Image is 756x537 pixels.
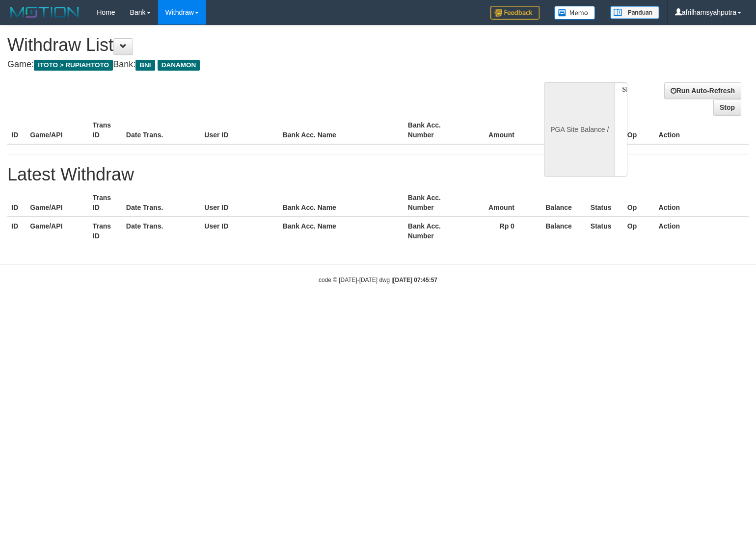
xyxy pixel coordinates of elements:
[7,35,494,55] h1: Withdraw List
[554,6,595,20] img: Button%20Memo.svg
[466,116,529,144] th: Amount
[529,116,587,144] th: Balance
[200,189,278,217] th: User ID
[623,217,655,245] th: Op
[279,217,404,245] th: Bank Acc. Name
[122,217,200,245] th: Date Trans.
[122,189,200,217] th: Date Trans.
[7,189,26,217] th: ID
[587,189,623,217] th: Status
[200,217,278,245] th: User ID
[89,217,122,245] th: Trans ID
[26,116,89,144] th: Game/API
[529,189,587,217] th: Balance
[623,116,655,144] th: Op
[404,116,467,144] th: Bank Acc. Number
[713,99,741,116] a: Stop
[158,60,200,71] span: DANAMON
[7,217,26,245] th: ID
[89,189,122,217] th: Trans ID
[529,217,587,245] th: Balance
[466,189,529,217] th: Amount
[89,116,122,144] th: Trans ID
[404,217,467,245] th: Bank Acc. Number
[544,82,615,177] div: PGA Site Balance /
[7,60,494,70] h4: Game: Bank:
[490,6,540,20] img: Feedback.jpg
[655,116,749,144] th: Action
[466,217,529,245] th: Rp 0
[26,189,89,217] th: Game/API
[404,189,467,217] th: Bank Acc. Number
[664,82,741,99] a: Run Auto-Refresh
[26,217,89,245] th: Game/API
[122,116,200,144] th: Date Trans.
[7,116,26,144] th: ID
[279,189,404,217] th: Bank Acc. Name
[319,277,437,283] small: code © [DATE]-[DATE] dwg |
[655,217,749,245] th: Action
[34,60,113,71] span: ITOTO > RUPIAHTOTO
[200,116,278,144] th: User ID
[135,60,155,71] span: BNI
[655,189,749,217] th: Action
[279,116,404,144] th: Bank Acc. Name
[610,6,659,19] img: panduan.png
[7,165,749,184] h1: Latest Withdraw
[587,217,623,245] th: Status
[393,277,437,283] strong: [DATE] 07:45:57
[7,5,82,20] img: MOTION_logo.png
[623,189,655,217] th: Op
